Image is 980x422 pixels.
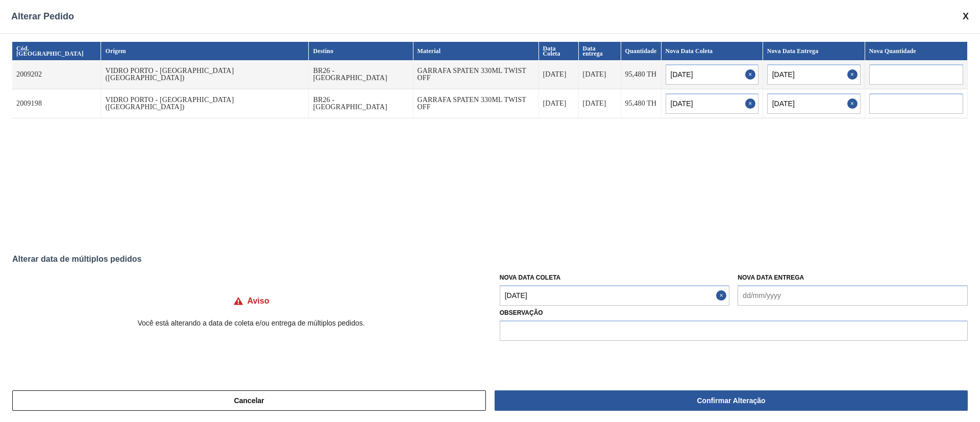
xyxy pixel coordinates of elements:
[12,60,101,89] td: 2009202
[500,274,561,281] label: Nova Data Coleta
[539,60,579,89] td: [DATE]
[309,42,413,60] th: Destino
[666,93,758,114] input: dd/mm/yyyy
[767,64,861,85] input: dd/mm/yyyy
[745,93,758,114] button: Close
[12,42,101,60] th: Cód. [GEOGRAPHIC_DATA]
[847,64,861,85] button: Close
[309,60,413,89] td: BR26 - [GEOGRAPHIC_DATA]
[101,42,309,60] th: Origem
[309,89,413,118] td: BR26 - [GEOGRAPHIC_DATA]
[666,64,758,85] input: dd/mm/yyyy
[500,285,730,306] input: dd/mm/yyyy
[12,89,101,118] td: 2009198
[621,60,661,89] td: 95,480 TH
[738,285,968,306] input: dd/mm/yyyy
[763,42,865,60] th: Nova Data Entrega
[413,42,539,60] th: Material
[579,60,621,89] td: [DATE]
[12,390,486,411] button: Cancelar
[413,60,539,89] td: GARRAFA SPATEN 330ML TWIST OFF
[495,390,968,411] button: Confirmar Alteração
[11,11,74,22] span: Alterar Pedido
[621,42,661,60] th: Quantidade
[248,296,269,306] h4: Aviso
[579,42,621,60] th: Data entrega
[621,89,661,118] td: 95,480 TH
[12,255,968,264] div: Alterar data de múltiplos pedidos
[413,89,539,118] td: GARRAFA SPATEN 330ML TWIST OFF
[539,89,579,118] td: [DATE]
[500,306,968,320] label: Observação
[847,93,861,114] button: Close
[716,285,729,306] button: Close
[661,42,763,60] th: Nova Data Coleta
[579,89,621,118] td: [DATE]
[767,93,861,114] input: dd/mm/yyyy
[745,64,758,85] button: Close
[738,274,804,281] label: Nova Data Entrega
[101,60,309,89] td: VIDRO PORTO - [GEOGRAPHIC_DATA] ([GEOGRAPHIC_DATA])
[865,42,968,60] th: Nova Quantidade
[101,89,309,118] td: VIDRO PORTO - [GEOGRAPHIC_DATA] ([GEOGRAPHIC_DATA])
[539,42,579,60] th: Data Coleta
[12,319,490,327] p: Você está alterando a data de coleta e/ou entrega de múltiplos pedidos.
